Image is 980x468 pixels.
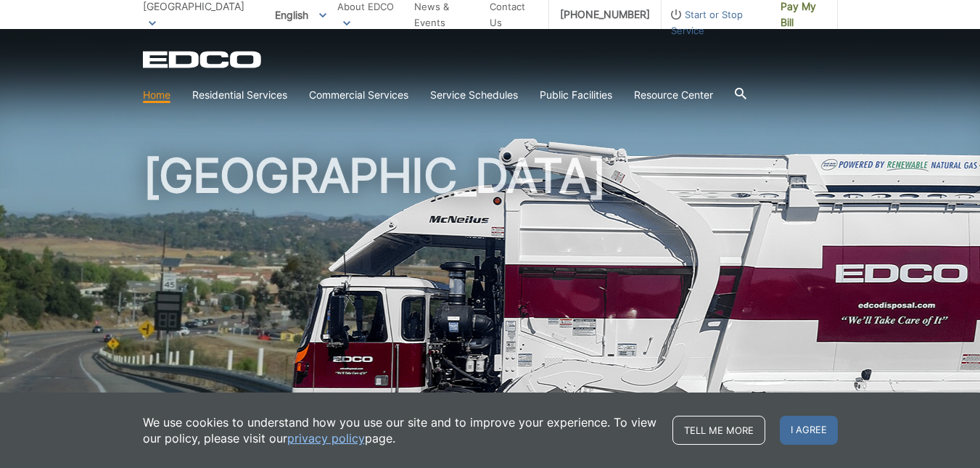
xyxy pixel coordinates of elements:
[287,430,365,446] a: privacy policy
[634,87,713,103] a: Resource Center
[780,416,838,445] span: I agree
[143,87,170,103] a: Home
[143,51,263,68] a: EDCD logo. Return to the homepage.
[192,87,287,103] a: Residential Services
[540,87,612,103] a: Public Facilities
[430,87,518,103] a: Service Schedules
[672,416,765,445] a: Tell me more
[143,414,658,446] p: We use cookies to understand how you use our site and to improve your experience. To view our pol...
[264,3,337,27] span: English
[309,87,408,103] a: Commercial Services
